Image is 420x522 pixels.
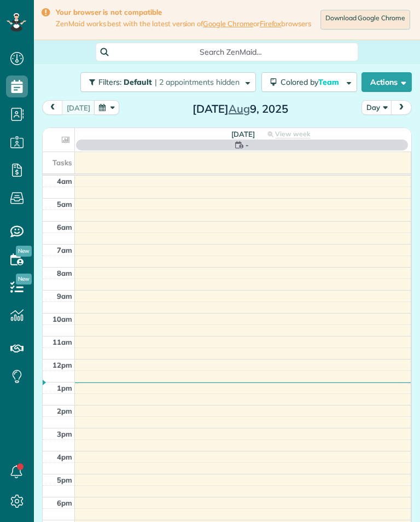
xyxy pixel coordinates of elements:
[75,72,256,92] a: Filters: Default | 2 appointments hidden
[16,246,32,257] span: New
[57,223,72,231] span: 6am
[52,361,72,369] span: 12pm
[203,19,253,28] a: Google Chrome
[52,338,72,346] span: 11am
[57,177,72,185] span: 4am
[57,430,72,438] span: 3pm
[57,269,72,277] span: 8am
[52,315,72,323] span: 10am
[52,158,72,167] span: Tasks
[281,77,343,87] span: Colored by
[124,77,153,87] span: Default
[80,72,256,92] button: Filters: Default | 2 appointments hidden
[260,19,282,28] a: Firefox
[391,100,412,115] button: next
[261,72,357,92] button: Colored byTeam
[62,100,95,115] button: [DATE]
[57,475,72,484] span: 5pm
[56,8,311,17] strong: Your browser is not compatible
[57,246,72,254] span: 7am
[275,130,310,138] span: View week
[155,77,240,87] span: | 2 appointments hidden
[246,140,249,150] span: -
[57,200,72,208] span: 5am
[16,274,32,285] span: New
[42,100,63,115] button: prev
[57,453,72,461] span: 4pm
[98,77,121,87] span: Filters:
[229,102,250,115] span: Aug
[231,130,255,138] span: [DATE]
[57,292,72,300] span: 9am
[57,384,72,392] span: 1pm
[318,77,341,87] span: Team
[56,19,311,28] span: ZenMaid works best with the latest version of or browsers
[57,407,72,415] span: 2pm
[361,100,392,115] button: Day
[57,498,72,507] span: 6pm
[361,72,412,92] button: Actions
[172,103,308,115] h2: [DATE] 9, 2025
[320,10,410,30] a: Download Google Chrome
